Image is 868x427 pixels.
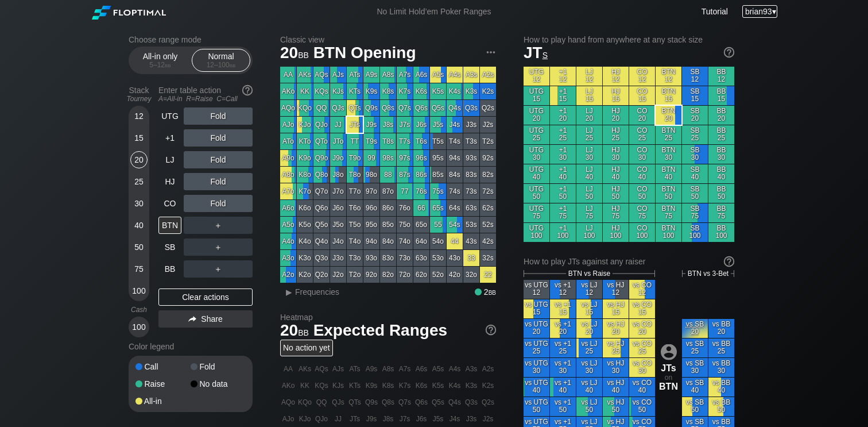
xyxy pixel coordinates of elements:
div: 54s [447,217,463,233]
div: ＋ [184,238,253,256]
div: A5s [430,67,446,83]
div: UTG 20 [524,106,549,125]
div: T6s [413,133,429,149]
div: 92s [480,150,496,166]
div: 12 – 100 [197,61,245,69]
div: Q2s [480,100,496,116]
div: CO 75 [629,203,655,222]
div: UTG 40 [524,164,549,183]
div: J5o [330,217,346,233]
div: 75s [430,183,446,199]
div: +1 15 [550,86,576,105]
div: BB 30 [708,145,734,164]
div: K2s [480,83,496,99]
div: 43s [463,233,479,249]
div: A7o [280,183,296,199]
div: ▾ [742,5,777,18]
div: Raise [135,380,191,388]
div: LJ [158,151,181,168]
div: A2s [480,67,496,83]
div: UTG 50 [524,184,549,203]
div: A8o [280,167,296,183]
div: UTG 25 [524,125,549,144]
div: 97s [397,150,413,166]
div: BB 75 [708,203,734,222]
div: Q2o [313,267,330,283]
div: J8s [380,117,396,133]
div: SB 20 [682,106,708,125]
div: 50 [130,238,148,256]
div: SB 100 [682,223,708,242]
div: J6s [413,117,429,133]
div: 98o [363,167,379,183]
div: HJ 75 [603,203,629,222]
div: LJ 15 [576,86,602,105]
div: 55 [430,217,446,233]
div: 42s [480,233,496,249]
div: Q8o [313,167,330,183]
div: BTN 15 [656,86,681,105]
div: A4s [447,67,463,83]
div: +1 20 [550,106,576,125]
div: No Limit Hold’em Poker Ranges [359,7,508,19]
div: BTN 75 [656,203,681,222]
div: K2o [297,267,313,283]
div: +1 12 [550,67,576,86]
div: T3s [463,133,479,149]
div: 65s [430,200,446,216]
div: Q4o [313,233,330,249]
div: 86o [380,200,396,216]
div: J4s [447,117,463,133]
div: 86s [413,167,429,183]
div: CO 25 [629,125,655,144]
div: HJ 20 [603,106,629,125]
div: J5s [430,117,446,133]
div: Fold [191,363,246,371]
div: A4o [280,233,296,249]
div: 62s [480,200,496,216]
div: 30 [130,195,148,212]
div: BB 12 [708,67,734,86]
div: SB 25 [682,125,708,144]
div: SB 50 [682,184,708,203]
img: help.32db89a4.svg [241,84,254,97]
div: T9o [347,150,363,166]
div: K7s [397,83,413,99]
div: CO [158,195,181,212]
div: 82o [380,267,396,283]
div: T4s [447,133,463,149]
span: s [542,48,548,60]
div: ＋ [184,260,253,278]
div: 94o [363,233,379,249]
div: ATs [347,67,363,83]
div: 76s [413,183,429,199]
div: KTs [347,83,363,99]
div: SB 15 [682,86,708,105]
img: Floptimal logo [92,6,165,20]
div: J2s [480,117,496,133]
div: AA [280,67,296,83]
div: J9s [363,117,379,133]
div: 93s [463,150,479,166]
div: 52s [480,217,496,233]
div: Call [135,363,191,371]
div: A8s [380,67,396,83]
div: K7o [297,183,313,199]
div: BTN 100 [656,223,681,242]
span: bb [298,48,309,60]
div: T2s [480,133,496,149]
div: A2o [280,267,296,283]
div: SB 75 [682,203,708,222]
div: UTG 12 [524,67,549,86]
div: 98s [380,150,396,166]
div: LJ 25 [576,125,602,144]
div: T6o [347,200,363,216]
div: KJs [330,83,346,99]
div: 63o [413,250,429,266]
img: icon-avatar.b40e07d9.svg [661,344,677,360]
div: 54o [430,233,446,249]
div: Q6o [313,200,330,216]
div: 74s [447,183,463,199]
div: CO 12 [629,67,655,86]
div: AKs [297,67,313,83]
